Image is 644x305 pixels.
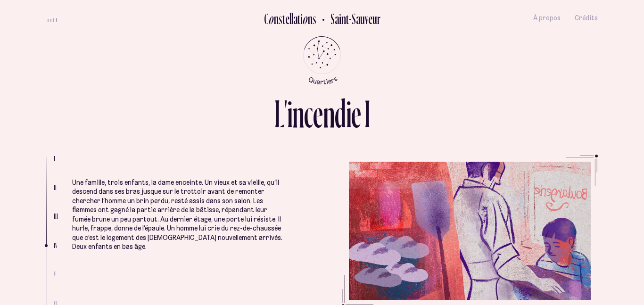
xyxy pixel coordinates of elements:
span: À propos [533,14,561,22]
div: i [287,94,292,133]
button: Crédits [575,7,598,29]
div: L [274,94,284,133]
span: II [54,183,57,191]
button: volume audio [46,13,58,23]
div: t [297,11,300,26]
div: a [293,11,297,26]
div: i [346,94,351,133]
span: I [54,155,55,163]
div: t [282,11,285,26]
div: e [285,11,289,26]
span: IV [54,241,58,249]
div: n [308,11,313,26]
div: ' [284,94,287,133]
div: n [323,94,335,133]
span: III [54,212,58,220]
div: l [289,11,291,26]
div: d [335,94,346,133]
div: c [304,94,313,133]
h2: Saint-Sauveur [323,11,380,26]
span: V [54,270,56,278]
span: Crédits [575,14,598,22]
button: À propos [533,7,561,29]
div: s [279,11,282,26]
div: s [313,11,316,26]
div: o [268,11,274,26]
div: n [292,94,304,133]
div: i [300,11,303,26]
div: n [274,11,279,26]
button: Retour au Quartier [316,10,380,26]
div: I [364,94,370,133]
tspan: Quartiers [307,74,339,86]
p: Une famille, trois enfants, la dame enceinte. Un vieux et sa vieille, qu’il descend dans ses bras... [72,178,283,252]
div: l [291,11,293,26]
button: Retour au menu principal [295,36,350,85]
div: e [313,94,323,133]
div: e [351,94,361,133]
div: o [302,11,308,26]
div: C [264,11,268,26]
